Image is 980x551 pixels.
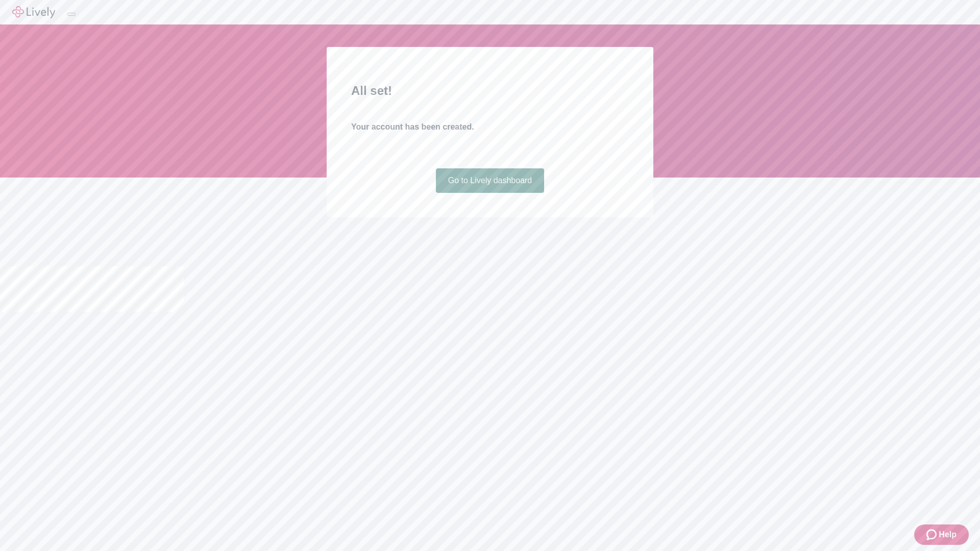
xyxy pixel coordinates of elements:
[67,13,76,16] button: Log out
[914,524,969,545] button: Zendesk support iconHelp
[436,168,545,193] a: Go to Lively dashboard
[926,529,939,541] svg: Zendesk support icon
[939,529,957,541] span: Help
[12,6,55,18] img: Lively
[351,82,629,100] h2: All set!
[351,121,629,133] h4: Your account has been created.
